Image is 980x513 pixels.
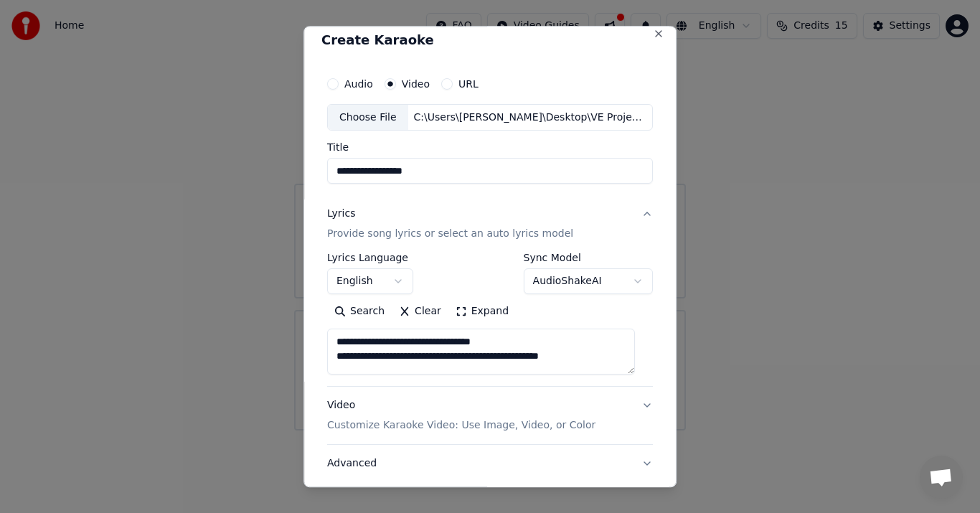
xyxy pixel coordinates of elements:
[402,79,430,89] label: Video
[392,301,448,324] button: Clear
[328,105,408,131] div: Choose File
[327,227,573,242] p: Provide song lyrics or select an auto lyrics model
[327,446,653,483] button: Advanced
[321,34,659,47] h2: Create Karaoke
[327,301,392,324] button: Search
[448,301,516,324] button: Expand
[327,143,653,153] label: Title
[327,419,595,433] p: Customize Karaoke Video: Use Image, Video, or Color
[327,387,653,445] button: VideoCustomize Karaoke Video: Use Image, Video, or Color
[327,196,653,253] button: LyricsProvide song lyrics or select an auto lyrics model
[458,79,479,89] label: URL
[344,79,373,89] label: Audio
[327,253,413,263] label: Lyrics Language
[327,253,653,387] div: LyricsProvide song lyrics or select an auto lyrics model
[327,399,595,433] div: Video
[524,253,653,263] label: Sync Model
[327,207,355,222] div: Lyrics
[408,110,652,125] div: C:\Users\[PERSON_NAME]\Desktop\VE Project 2.avi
